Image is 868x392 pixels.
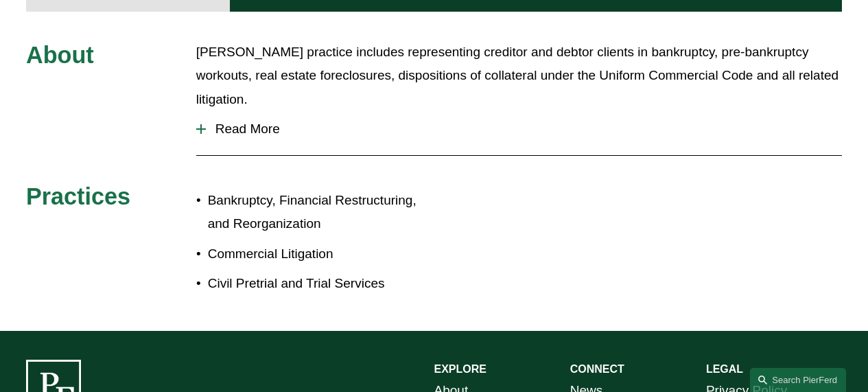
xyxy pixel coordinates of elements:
p: Bankruptcy, Financial Restructuring, and Reorganization [208,189,434,236]
strong: CONNECT [570,363,624,375]
p: Civil Pretrial and Trial Services [208,272,434,295]
p: Commercial Litigation [208,242,434,266]
button: Read More [196,111,842,147]
span: Practices [26,183,130,209]
strong: EXPLORE [434,363,486,375]
span: About [26,42,94,68]
strong: LEGAL [706,363,743,375]
a: Search this site [750,368,846,392]
span: Read More [206,122,842,137]
p: [PERSON_NAME] practice includes representing creditor and debtor clients in bankruptcy, pre-bankr... [196,41,842,111]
